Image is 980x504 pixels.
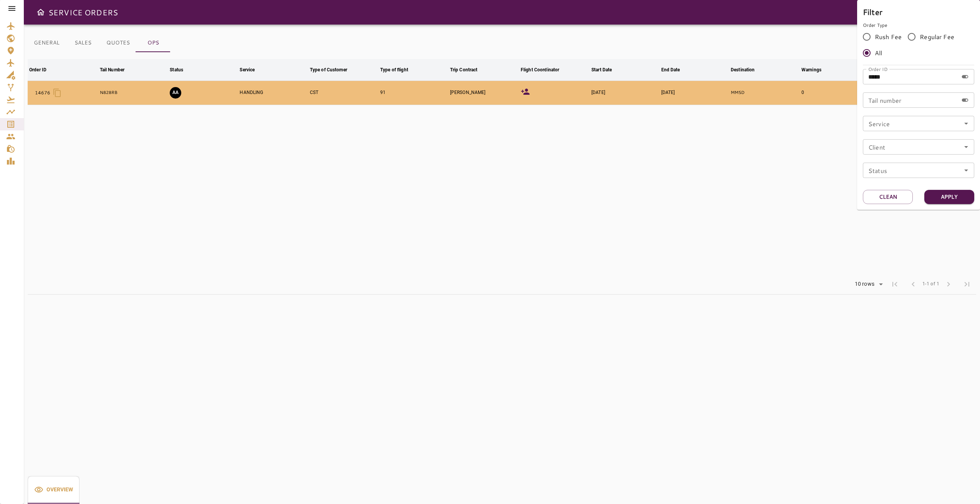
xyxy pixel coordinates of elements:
[961,142,972,152] button: Open
[924,190,974,204] button: Apply
[868,66,887,72] label: Order ID
[863,6,974,18] h6: Filter
[920,32,954,41] span: Regular Fee
[863,190,913,204] button: Clean
[863,22,974,29] p: Order Type
[875,48,882,58] span: All
[961,118,972,129] button: Open
[961,165,972,176] button: Open
[863,29,974,61] div: rushFeeOrder
[875,32,902,41] span: Rush Fee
